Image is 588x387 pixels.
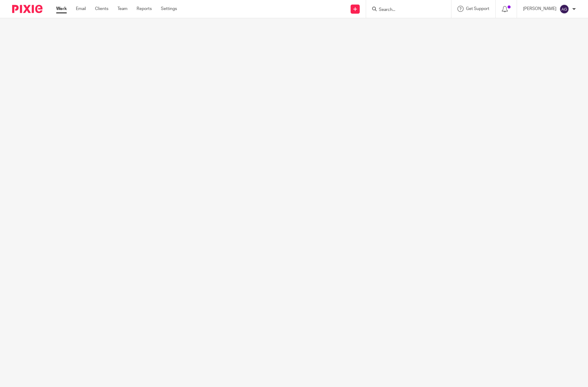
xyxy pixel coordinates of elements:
[559,4,569,14] img: svg%3E
[378,7,433,13] input: Search
[466,7,489,11] span: Get Support
[523,6,556,12] p: [PERSON_NAME]
[95,6,108,12] a: Clients
[117,6,127,12] a: Team
[12,5,42,13] img: Pixie
[76,6,86,12] a: Email
[137,6,152,12] a: Reports
[56,6,67,12] a: Work
[161,6,177,12] a: Settings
